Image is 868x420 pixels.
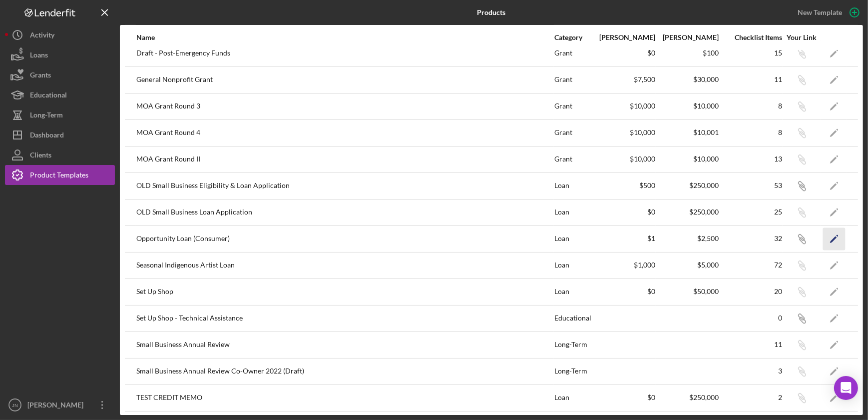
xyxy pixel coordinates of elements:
div: $30,000 [656,75,719,83]
div: 8 [720,128,782,136]
div: Grant [554,41,592,66]
div: 25 [720,208,782,216]
div: Name [136,33,553,41]
div: OLD Small Business Loan Application [136,200,553,225]
div: 72 [720,261,782,269]
div: Open Intercom Messenger [834,376,858,400]
div: $500 [593,181,655,189]
div: Your Link [783,33,821,41]
div: $7,500 [593,75,655,83]
div: Educational [30,85,67,107]
div: TEST CREDIT MEMO [136,385,553,410]
div: 2 [720,393,782,401]
div: $5,000 [656,261,719,269]
div: Long-Term [554,332,592,357]
div: $0 [593,208,655,216]
div: [PERSON_NAME] [656,33,719,41]
button: New Template [792,5,863,20]
div: Long-Term [30,105,63,127]
div: Loan [554,279,592,304]
div: Activity [30,25,54,47]
button: Product Templates [5,165,115,185]
div: $0 [593,49,655,57]
button: Clients [5,145,115,165]
text: JN [12,402,18,408]
div: 0 [720,314,782,322]
div: $2,500 [656,234,719,242]
div: $10,000 [593,128,655,136]
div: Loan [554,226,592,251]
div: MOA Grant Round II [136,147,553,172]
div: $250,000 [656,393,719,401]
div: 3 [720,367,782,375]
div: Product Templates [30,165,88,187]
div: [PERSON_NAME] [25,395,90,417]
div: Grants [30,65,51,87]
div: Small Business Annual Review Co-Owner 2022 (Draft) [136,359,553,384]
div: $100 [656,49,719,57]
div: $0 [593,287,655,295]
div: $10,001 [656,128,719,136]
div: Loan [554,200,592,225]
div: 32 [720,234,782,242]
div: Category [554,33,592,41]
div: MOA Grant Round 4 [136,120,553,145]
button: Grants [5,65,115,85]
button: Activity [5,25,115,45]
div: 15 [720,49,782,57]
button: JN[PERSON_NAME] [5,395,115,415]
button: Educational [5,85,115,105]
div: $10,000 [593,155,655,163]
div: Small Business Annual Review [136,332,553,357]
div: Opportunity Loan (Consumer) [136,226,553,251]
div: Draft - Post-Emergency Funds [136,41,553,66]
div: Grant [554,147,592,172]
div: Clients [30,145,51,167]
div: 53 [720,181,782,189]
div: $250,000 [656,181,719,189]
div: $1 [593,234,655,242]
div: 13 [720,155,782,163]
div: 11 [720,340,782,348]
div: Grant [554,94,592,119]
div: $1,000 [593,261,655,269]
div: Grant [554,67,592,92]
div: Checklist Items [720,33,782,41]
div: General Nonprofit Grant [136,67,553,92]
button: Dashboard [5,125,115,145]
div: Loan [554,173,592,198]
button: Loans [5,45,115,65]
div: Loans [30,45,48,67]
div: [PERSON_NAME] [593,33,655,41]
div: Long-Term [554,359,592,384]
div: $50,000 [656,287,719,295]
div: Seasonal Indigenous Artist Loan [136,253,553,278]
div: OLD Small Business Eligibility & Loan Application [136,173,553,198]
div: Loan [554,253,592,278]
b: Products [477,8,506,16]
div: Educational [554,306,592,331]
div: $10,000 [656,102,719,110]
div: $250,000 [656,208,719,216]
div: $10,000 [656,155,719,163]
div: $10,000 [593,102,655,110]
div: Loan [554,385,592,410]
div: Set Up Shop - Technical Assistance [136,306,553,331]
div: 20 [720,287,782,295]
div: Set Up Shop [136,279,553,304]
div: $0 [593,393,655,401]
button: Long-Term [5,105,115,125]
div: 8 [720,102,782,110]
div: Dashboard [30,125,64,147]
div: 11 [720,75,782,83]
div: Grant [554,120,592,145]
div: MOA Grant Round 3 [136,94,553,119]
